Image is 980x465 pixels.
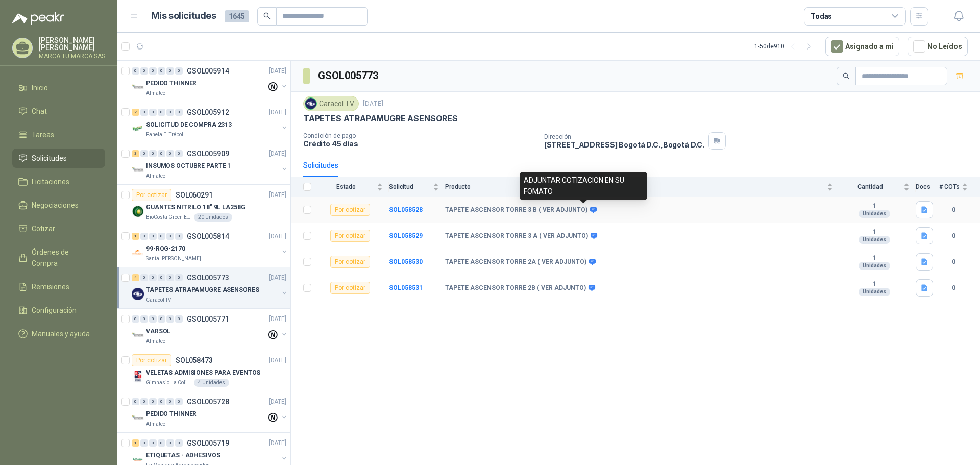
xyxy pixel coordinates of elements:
img: Logo peakr [12,12,64,25]
div: 0 [149,439,157,447]
th: Solicitud [389,177,445,197]
span: Cotizar [32,223,55,234]
img: Company Logo [132,123,144,135]
img: Company Logo [132,412,144,424]
p: PEDIDO THINNER [146,409,197,419]
h3: GSOL005773 [318,68,380,84]
div: 0 [175,233,183,240]
p: GSOL005771 [187,315,229,323]
p: BioCosta Green Energy S.A.S [146,213,192,222]
a: Órdenes de Compra [12,242,105,273]
p: GSOL005773 [187,274,229,281]
p: Gimnasio La Colina [146,379,192,387]
p: [STREET_ADDRESS] Bogotá D.C. , Bogotá D.C. [544,140,704,149]
div: 0 [140,233,148,240]
p: PEDIDO THINNER [146,79,197,88]
span: Manuales y ayuda [32,328,90,339]
div: 0 [158,150,165,157]
p: Almatec [146,172,165,180]
p: Caracol TV [146,296,171,304]
p: [DATE] [269,108,286,117]
div: Unidades [859,236,890,244]
p: VELETAS ADMISIONES PARA EVENTOS [146,368,260,378]
img: Company Logo [132,81,144,93]
th: Producto [445,177,839,197]
p: SOLICITUD DE COMPRA 2313 [146,120,232,130]
a: SOL058530 [389,258,423,265]
p: GSOL005719 [187,439,229,447]
span: Configuración [32,305,77,316]
button: No Leídos [908,37,968,56]
a: Por cotizarSOL060291[DATE] Company LogoGUANTES NITRILO 18" 9L LA258GBioCosta Green Energy S.A.S20... [117,185,290,226]
div: 0 [175,274,183,281]
b: 1 [839,202,910,210]
p: Almatec [146,89,165,97]
span: search [843,72,850,80]
div: 0 [140,398,148,405]
p: GSOL005728 [187,398,229,405]
img: Company Logo [132,329,144,341]
span: Inicio [32,82,48,93]
a: 1 0 0 0 0 0 GSOL005814[DATE] Company Logo99-RQG-2170Santa [PERSON_NAME] [132,230,288,263]
div: 0 [158,439,165,447]
p: [DATE] [269,356,286,365]
a: 3 0 0 0 0 0 GSOL005909[DATE] Company LogoINSUMOS OCTUBRE PARTE 1Almatec [132,148,288,180]
span: Remisiones [32,281,69,292]
div: 0 [149,109,157,116]
th: Docs [916,177,939,197]
a: Manuales y ayuda [12,324,105,344]
div: 2 [132,109,139,116]
img: Company Logo [132,164,144,176]
img: Company Logo [305,98,316,109]
div: 0 [175,109,183,116]
div: Por cotizar [330,230,370,242]
a: SOL058531 [389,284,423,291]
p: GUANTES NITRILO 18" 9L LA258G [146,203,246,212]
div: 0 [166,233,174,240]
div: 0 [166,274,174,281]
b: 1 [839,280,910,288]
div: Unidades [859,262,890,270]
p: [PERSON_NAME] [PERSON_NAME] [39,37,105,51]
span: Negociaciones [32,200,79,211]
b: 1 [839,254,910,262]
a: 0 0 0 0 0 0 GSOL005728[DATE] Company LogoPEDIDO THINNERAlmatec [132,396,288,428]
p: [DATE] [269,438,286,448]
div: Por cotizar [132,354,171,366]
div: 0 [140,315,148,323]
div: Todas [811,11,832,22]
p: GSOL005814 [187,233,229,240]
a: 0 0 0 0 0 0 GSOL005914[DATE] Company LogoPEDIDO THINNERAlmatec [132,65,288,97]
div: 0 [149,398,157,405]
p: [DATE] [269,232,286,241]
img: Company Logo [132,205,144,217]
button: Asignado a mi [825,37,899,56]
p: ETIQUETAS - ADHESIVOS [146,451,220,460]
span: Producto [445,183,825,190]
a: Chat [12,102,105,121]
p: VARSOL [146,327,170,336]
p: GSOL005909 [187,150,229,157]
div: 0 [149,274,157,281]
p: TAPETES ATRAPAMUGRE ASENSORES [303,113,458,124]
p: GSOL005914 [187,67,229,75]
div: 0 [175,315,183,323]
div: Por cotizar [330,256,370,268]
a: 2 0 0 0 0 0 GSOL005912[DATE] Company LogoSOLICITUD DE COMPRA 2313Panela El Trébol [132,106,288,139]
th: # COTs [939,177,980,197]
div: Solicitudes [303,160,338,171]
p: Panela El Trébol [146,131,183,139]
p: Crédito 45 días [303,139,536,148]
b: 0 [939,231,968,241]
p: Santa [PERSON_NAME] [146,255,201,263]
b: SOL058529 [389,232,423,239]
span: Tareas [32,129,54,140]
div: 0 [132,315,139,323]
div: 0 [175,398,183,405]
div: 0 [166,150,174,157]
a: Configuración [12,301,105,320]
div: 0 [166,67,174,75]
div: 0 [175,439,183,447]
div: Por cotizar [132,189,171,201]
